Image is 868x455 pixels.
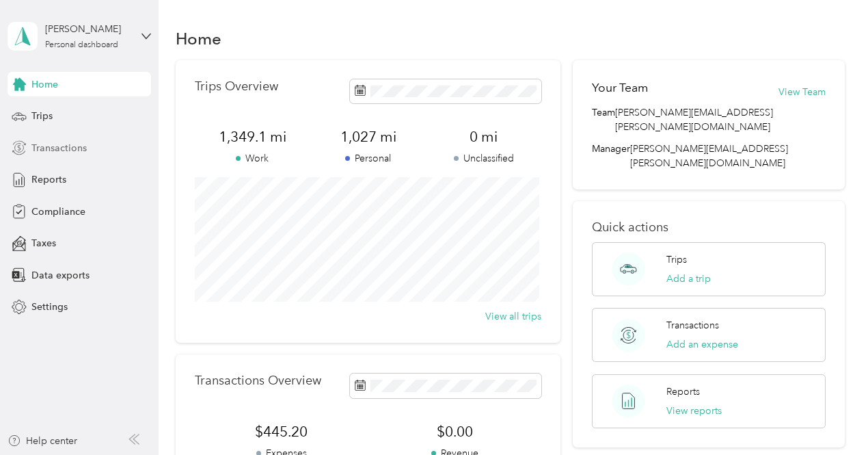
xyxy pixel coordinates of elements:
p: Reports [666,385,700,399]
button: Add a trip [666,272,711,286]
span: Data exports [31,268,90,283]
p: Personal [310,151,426,166]
span: 1,027 mi [310,127,426,146]
span: [PERSON_NAME][EMAIL_ADDRESS][PERSON_NAME][DOMAIN_NAME] [615,105,826,134]
span: Trips [31,109,53,123]
button: Add an expense [666,337,738,352]
p: Transactions [666,318,719,333]
button: View all trips [485,309,541,324]
span: Taxes [31,236,56,250]
p: Quick actions [592,220,826,235]
span: Home [31,77,58,92]
span: Reports [31,172,66,187]
span: $0.00 [368,422,542,441]
span: Settings [31,300,68,314]
span: Manager [592,142,630,170]
p: Transactions Overview [195,374,321,388]
p: Trips Overview [195,79,278,94]
h2: Your Team [592,79,648,96]
p: Unclassified [426,151,541,166]
iframe: Everlance-gr Chat Button Frame [791,378,868,455]
span: Compliance [31,205,85,219]
span: [PERSON_NAME][EMAIL_ADDRESS][PERSON_NAME][DOMAIN_NAME] [630,143,788,169]
button: Help center [8,434,77,448]
div: Personal dashboard [45,41,118,49]
h1: Home [176,31,221,46]
span: $445.20 [195,422,368,441]
span: Transactions [31,141,87,155]
div: [PERSON_NAME] [45,22,131,36]
button: View reports [666,404,722,418]
button: View Team [778,85,826,99]
p: Work [195,151,310,166]
span: Team [592,105,615,134]
span: 1,349.1 mi [195,127,310,146]
span: 0 mi [426,127,541,146]
p: Trips [666,252,687,267]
